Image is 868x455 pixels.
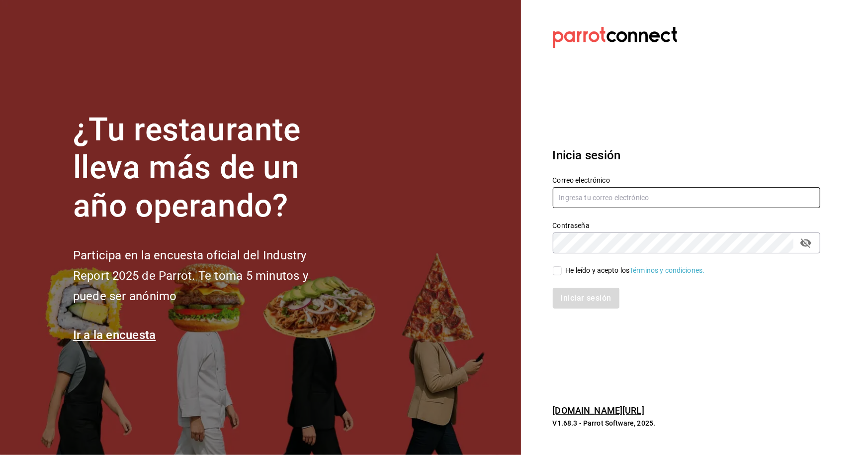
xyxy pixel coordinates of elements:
label: Contraseña [553,222,820,229]
h1: ¿Tu restaurante lleva más de un año operando? [73,111,342,226]
button: passwordField [797,234,814,251]
div: He leído y acepto los [566,265,705,276]
p: V1.68.3 - Parrot Software, 2025. [553,418,820,428]
a: [DOMAIN_NAME][URL] [553,405,644,416]
a: Ir a la encuesta [73,328,156,342]
h2: Participa en la encuesta oficial del Industry Report 2025 de Parrot. Te toma 5 minutos y puede se... [73,245,342,306]
label: Correo electrónico [553,177,820,184]
h3: Inicia sesión [553,146,820,164]
a: Términos y condiciones. [629,266,704,274]
input: Ingresa tu correo electrónico [553,187,820,208]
